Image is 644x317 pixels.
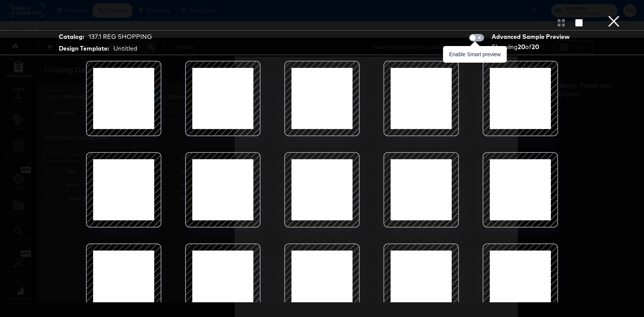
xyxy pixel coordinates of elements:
div: Untitled [113,44,137,53]
div: Advanced Sample Preview [492,32,572,41]
strong: Catalog: [59,32,84,41]
div: Showing of [492,43,572,51]
strong: Design Template: [59,44,109,53]
strong: 20 [532,43,539,51]
strong: 20 [518,43,525,51]
div: 137.1 REG SHOPPING [89,32,152,41]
